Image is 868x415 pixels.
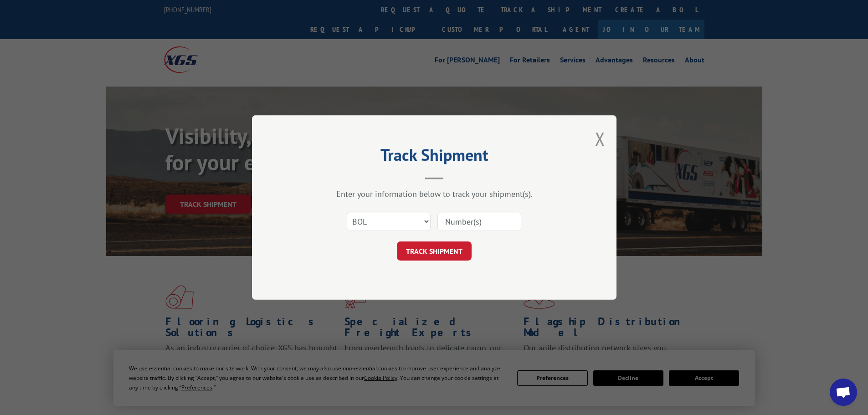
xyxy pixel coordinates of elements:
h2: Track Shipment [298,149,571,166]
div: Open chat [830,379,857,406]
button: Close modal [595,127,605,151]
button: TRACK SHIPMENT [397,241,472,261]
div: Enter your information below to track your shipment(s). [298,189,571,199]
input: Number(s) [437,212,521,231]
